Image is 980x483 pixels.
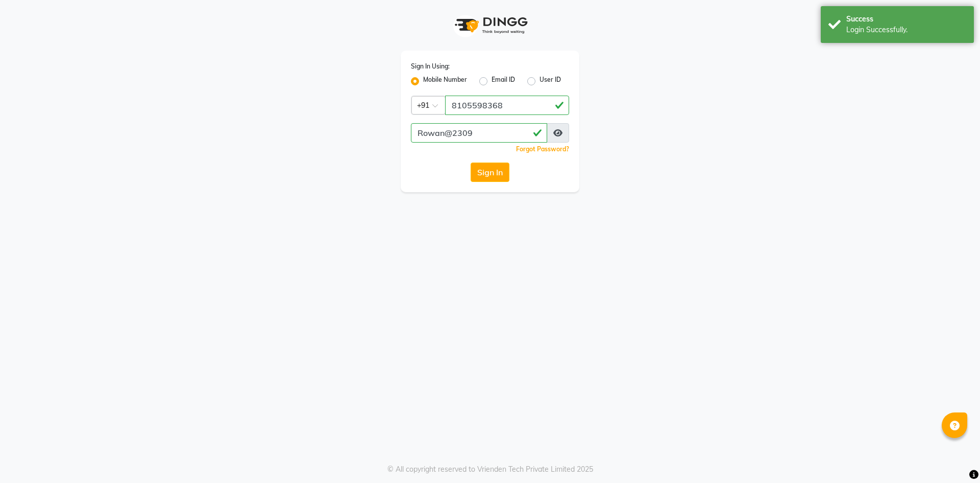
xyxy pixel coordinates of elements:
input: Username [411,123,547,143]
div: Success [846,14,966,25]
iframe: chat widget [937,442,970,473]
label: User ID [540,75,561,87]
label: Mobile Number [423,75,467,87]
input: Username [445,96,569,115]
img: logo1.svg [449,10,531,40]
button: Sign In [471,163,509,182]
label: Sign In Using: [411,62,450,71]
a: Forgot Password? [516,145,569,153]
label: Email ID [492,75,515,87]
div: Login Successfully. [846,25,966,35]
